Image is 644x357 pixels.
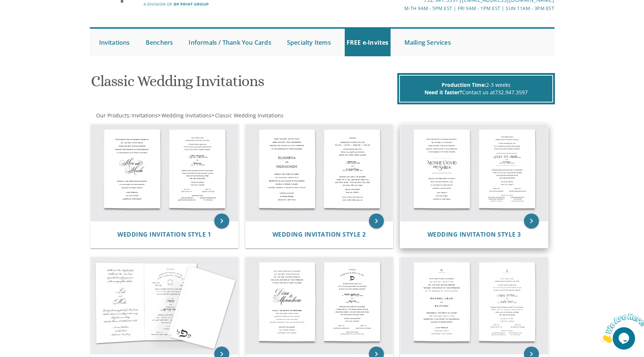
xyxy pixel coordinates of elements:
h1: Classic Wedding Invitations [91,73,395,95]
a: 732.947.3597 [495,89,528,96]
span: > [158,112,211,119]
div: M-Th 9am - 5pm EST | Fri 9am - 1pm EST | Sun 11am - 3pm EST [245,4,554,12]
a: Wedding Invitation Style 1 [117,231,211,238]
span: > [211,112,284,119]
a: Classic Wedding Invitations [214,112,284,119]
img: Chat attention grabber [3,3,49,32]
span: Production Time: [442,81,486,88]
a: Our Products [95,112,129,119]
a: keyboard_arrow_right [524,214,539,228]
span: Wedding Invitation Style 1 [117,230,211,238]
div: : [90,112,322,119]
a: Wedding Invitation Style 2 [272,231,366,238]
img: Wedding Invitation Style 5 [246,257,393,354]
a: FREE e-Invites [345,29,391,56]
span: Invitations [132,112,158,119]
span: Need it faster? [424,89,462,96]
a: Mailing Services [402,29,453,56]
img: Wedding Invitation Style 1 [91,124,238,221]
img: Wedding Invitation Style 3 [400,124,548,221]
span: Wedding Invitation Style 3 [427,230,521,238]
a: keyboard_arrow_right [369,214,384,228]
a: Wedding Invitation Style 3 [427,231,521,238]
iframe: chat widget [598,310,644,346]
span: Wedding Invitations [161,112,211,119]
span: Classic Wedding Invitations [215,112,284,119]
img: Wedding Invitation Style 2 [246,124,393,221]
a: Invitations [97,29,132,56]
a: keyboard_arrow_right [214,214,229,228]
a: Wedding Invitations [161,112,211,119]
img: Wedding Invitation Style 6 [400,257,548,354]
a: Informals / Thank You Cards [187,29,273,56]
span: Wedding Invitation Style 2 [272,230,366,238]
a: Invitations [131,112,158,119]
a: Specialty Items [285,29,333,56]
img: Wedding Invitation Style 4 [91,257,238,354]
div: 2-3 weeks Contact us at [399,75,553,102]
a: Benchers [144,29,175,56]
